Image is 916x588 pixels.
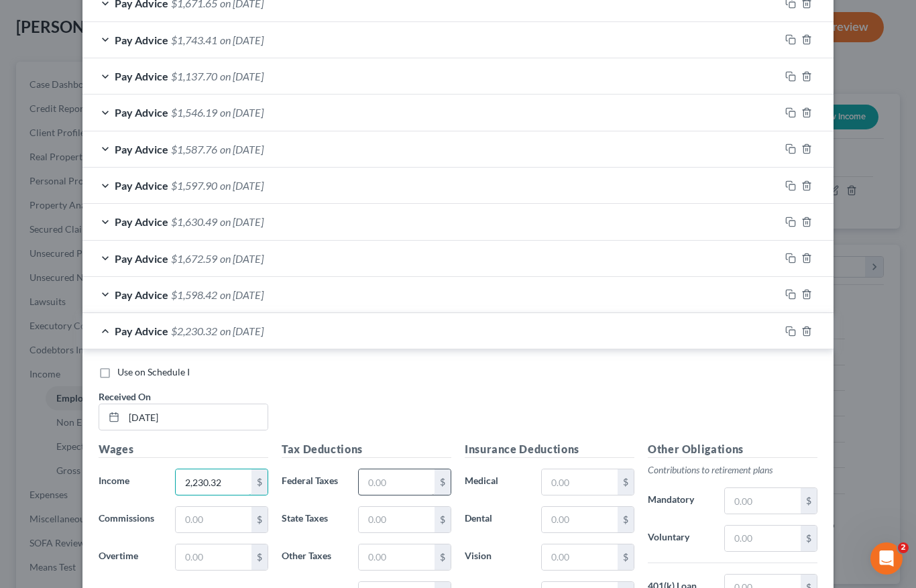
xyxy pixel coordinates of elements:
[801,488,817,514] div: $
[648,441,817,458] h5: Other Obligations
[171,179,217,192] span: $1,597.90
[458,506,534,533] label: Dental
[171,143,217,156] span: $1,587.76
[171,106,217,119] span: $1,546.19
[115,34,168,46] span: Pay Advice
[220,34,264,46] span: on [DATE]
[171,325,217,337] span: $2,230.32
[115,252,168,265] span: Pay Advice
[282,441,451,458] h5: Tax Deductions
[618,544,634,570] div: $
[220,252,264,265] span: on [DATE]
[542,507,618,532] input: 0.00
[542,544,618,570] input: 0.00
[171,70,217,82] span: $1,137.70
[115,288,168,301] span: Pay Advice
[641,525,718,552] label: Voluntary
[359,469,435,495] input: 0.00
[898,542,909,553] span: 2
[124,404,268,430] input: MM/DD/YYYY
[465,441,634,458] h5: Insurance Deductions
[92,544,168,571] label: Overtime
[275,544,351,571] label: Other Taxes
[171,288,217,301] span: $1,598.42
[220,70,264,82] span: on [DATE]
[435,544,451,570] div: $
[220,106,264,119] span: on [DATE]
[435,507,451,532] div: $
[115,325,168,337] span: Pay Advice
[618,469,634,495] div: $
[870,542,903,575] iframe: Intercom live chat
[725,526,801,551] input: 0.00
[359,544,435,570] input: 0.00
[435,469,451,495] div: $
[171,34,217,46] span: $1,743.41
[117,366,190,377] span: Use on Schedule I
[92,506,168,533] label: Commissions
[176,544,251,570] input: 0.00
[220,288,264,301] span: on [DATE]
[115,106,168,119] span: Pay Advice
[220,325,264,337] span: on [DATE]
[458,544,534,571] label: Vision
[99,391,151,402] span: Received On
[801,526,817,551] div: $
[115,179,168,192] span: Pay Advice
[618,507,634,532] div: $
[115,70,168,82] span: Pay Advice
[275,506,351,533] label: State Taxes
[171,215,217,228] span: $1,630.49
[725,488,801,514] input: 0.00
[458,469,534,495] label: Medical
[220,215,264,228] span: on [DATE]
[176,469,251,495] input: 0.00
[176,507,251,532] input: 0.00
[359,507,435,532] input: 0.00
[115,143,168,156] span: Pay Advice
[99,475,129,486] span: Income
[641,487,718,514] label: Mandatory
[275,469,351,495] label: Federal Taxes
[542,469,618,495] input: 0.00
[171,252,217,265] span: $1,672.59
[220,143,264,156] span: on [DATE]
[115,215,168,228] span: Pay Advice
[648,463,817,477] p: Contributions to retirement plans
[99,441,268,458] h5: Wages
[251,507,268,532] div: $
[220,179,264,192] span: on [DATE]
[251,544,268,570] div: $
[251,469,268,495] div: $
